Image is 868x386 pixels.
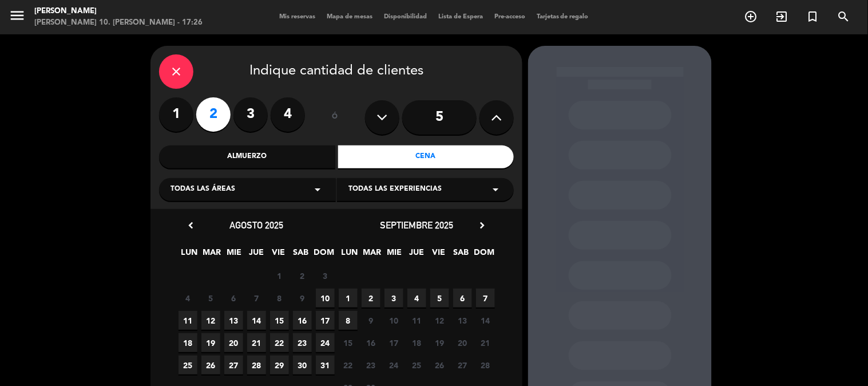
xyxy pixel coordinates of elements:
span: 13 [224,311,243,330]
i: turned_in_not [806,10,820,23]
span: 14 [476,311,495,330]
div: [PERSON_NAME] 10. [PERSON_NAME] - 17:26 [34,17,203,29]
i: arrow_drop_down [489,183,502,196]
span: 11 [407,311,426,330]
span: 2 [293,266,312,285]
span: Todas las áreas [171,184,235,195]
span: 7 [247,289,266,308]
span: 29 [270,356,289,375]
span: 8 [339,311,358,330]
span: 9 [293,289,312,308]
span: LUN [180,246,199,265]
span: 14 [247,311,266,330]
span: 15 [339,333,358,352]
span: 30 [293,356,312,375]
div: ó [316,97,354,137]
span: 28 [247,356,266,375]
span: 4 [407,289,426,308]
span: 24 [385,356,403,375]
span: 16 [293,311,312,330]
span: MAR [203,246,221,265]
span: Tarjetas de regalo [531,14,594,20]
span: Todas las experiencias [348,184,442,195]
span: 17 [316,311,335,330]
span: 13 [453,311,472,330]
span: 19 [430,333,449,352]
span: 22 [339,356,358,375]
span: 28 [476,356,495,375]
div: Cena [338,145,514,168]
span: 25 [407,356,426,375]
i: close [169,65,183,78]
span: 16 [362,333,381,352]
span: 23 [293,333,312,352]
span: Mapa de mesas [321,14,378,20]
label: 2 [196,97,231,132]
span: 6 [453,289,472,308]
label: 3 [233,97,268,132]
span: 1 [270,266,289,285]
i: arrow_drop_down [311,183,324,196]
span: Disponibilidad [378,14,433,20]
span: 10 [316,289,335,308]
span: MIE [385,246,404,265]
span: 26 [201,356,220,375]
i: chevron_left [185,219,197,231]
i: add_circle_outline [744,10,758,23]
span: 27 [453,356,472,375]
span: MAR [363,246,382,265]
span: 2 [362,289,381,308]
div: Almuerzo [159,145,335,168]
span: 17 [385,333,403,352]
span: 21 [247,333,266,352]
span: 5 [201,289,220,308]
span: 6 [224,289,243,308]
span: 27 [224,356,243,375]
span: 24 [316,333,335,352]
span: 15 [270,311,289,330]
span: 8 [270,289,289,308]
i: chevron_right [476,219,488,231]
span: 19 [201,333,220,352]
span: 20 [224,333,243,352]
span: 21 [476,333,495,352]
span: VIE [269,246,288,265]
span: DOM [474,246,493,265]
span: 12 [201,311,220,330]
span: 25 [179,356,197,375]
span: DOM [314,246,333,265]
span: 9 [362,311,381,330]
span: 22 [270,333,289,352]
span: LUN [340,246,359,265]
div: Indique cantidad de clientes [159,54,514,89]
span: septiembre 2025 [380,219,453,231]
label: 4 [271,97,305,132]
span: 26 [430,356,449,375]
span: Lista de Espera [433,14,489,20]
span: 1 [339,289,358,308]
i: exit_to_app [775,10,789,23]
span: 10 [385,311,403,330]
span: 3 [316,266,335,285]
span: 3 [385,289,403,308]
span: 18 [179,333,197,352]
span: Pre-acceso [489,14,531,20]
i: search [837,10,851,23]
span: 23 [362,356,381,375]
span: 31 [316,356,335,375]
span: 11 [179,311,197,330]
span: VIE [430,246,449,265]
span: Mis reservas [274,14,321,20]
span: MIE [225,246,244,265]
span: agosto 2025 [229,219,283,231]
span: 7 [476,289,495,308]
span: SAB [452,246,471,265]
span: 20 [453,333,472,352]
div: [PERSON_NAME] [34,6,203,17]
span: 5 [430,289,449,308]
span: 12 [430,311,449,330]
label: 1 [159,97,193,132]
span: 4 [179,289,197,308]
span: SAB [292,246,311,265]
span: JUE [407,246,426,265]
